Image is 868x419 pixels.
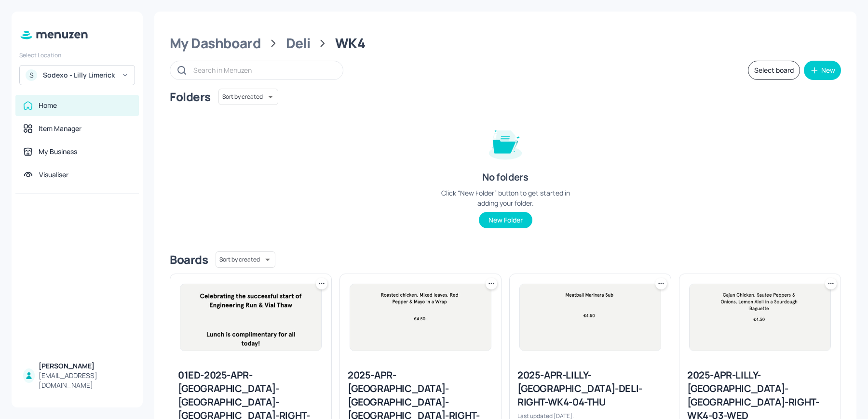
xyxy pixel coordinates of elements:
[39,371,131,390] div: [EMAIL_ADDRESS][DOMAIN_NAME]
[350,284,491,351] img: 2025-08-15-17552547485667koejiba72s.jpeg
[43,70,116,80] div: Sodexo - Lilly Limerick
[748,61,800,80] button: Select board
[170,252,208,267] div: Boards
[517,368,663,409] div: 2025-APR-LILLY-[GEOGRAPHIC_DATA]-DELI-RIGHT-WK4-04-THU
[690,284,830,351] img: 2025-07-16-17526624656866wmjuigov0w.jpeg
[19,51,135,59] div: Select Location
[193,63,333,77] input: Search in Menuzen
[481,118,529,167] img: folder-empty
[286,35,311,52] div: Deli
[39,170,68,180] div: Visualiser
[433,188,578,208] div: Click “New Folder” button to get started in adding your folder.
[39,101,57,110] div: Home
[39,361,131,371] div: [PERSON_NAME]
[170,35,261,52] div: My Dashboard
[180,284,321,351] img: 2025-09-08-1757330749902yqmx7av8vjo.jpeg
[482,170,528,184] div: No folders
[39,147,77,157] div: My Business
[821,67,835,74] div: New
[26,69,37,81] div: S
[520,284,661,351] img: 2025-08-14-1755168306573ax7bka2k5ft.jpeg
[170,89,211,105] div: Folders
[39,124,81,133] div: Item Manager
[804,61,841,80] button: New
[479,212,532,228] button: New Folder
[216,250,275,269] div: Sort by created
[335,35,365,52] div: WK4
[218,87,278,106] div: Sort by created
